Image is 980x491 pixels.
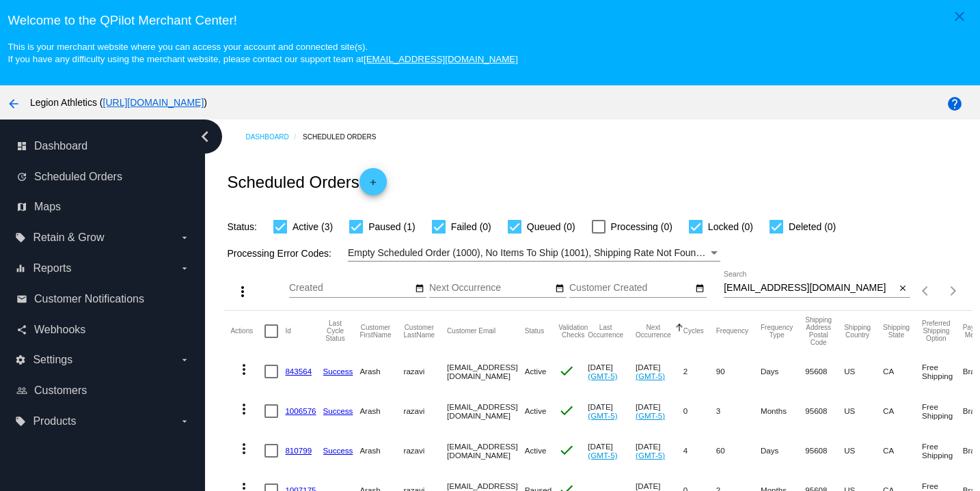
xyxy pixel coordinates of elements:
span: Queued (0) [527,219,575,235]
span: Active (3) [292,219,333,235]
mat-cell: US [844,391,883,431]
a: people_outline Customers [16,380,190,402]
mat-cell: CA [883,352,922,391]
mat-cell: 0 [683,391,716,431]
mat-icon: date_range [695,283,705,294]
input: Search [724,283,896,294]
i: equalizer [15,263,26,274]
mat-cell: 4 [683,431,716,471]
mat-cell: 95608 [805,431,844,471]
mat-cell: [DATE] [588,391,636,431]
a: Scheduled Orders [303,126,388,148]
mat-cell: 2 [683,352,716,391]
mat-cell: [DATE] [636,352,683,391]
i: arrow_drop_down [179,354,190,365]
button: Change sorting for CustomerEmail [447,327,495,335]
mat-cell: [EMAIL_ADDRESS][DOMAIN_NAME] [447,431,525,471]
mat-cell: Free Shipping [922,391,963,431]
i: email [16,294,27,305]
span: Processing Error Codes: [227,248,331,259]
button: Change sorting for ShippingCountry [844,324,871,339]
mat-icon: check [558,363,575,379]
mat-cell: [EMAIL_ADDRESS][DOMAIN_NAME] [447,391,525,431]
mat-cell: 3 [716,391,761,431]
h3: Welcome to the QPilot Merchant Center! [8,13,972,28]
i: local_offer [15,232,26,243]
mat-icon: more_vert [236,361,252,378]
mat-cell: razavi [404,431,448,471]
span: Retain & Grow [33,232,104,244]
a: (GMT-5) [588,411,617,420]
i: share [16,324,27,335]
mat-icon: more_vert [236,440,252,457]
mat-icon: close [898,283,908,294]
a: [URL][DOMAIN_NAME] [103,97,204,108]
span: Scheduled Orders [34,171,122,183]
span: Webhooks [34,324,85,336]
span: Failed (0) [451,219,491,235]
a: 810799 [285,446,312,455]
mat-cell: CA [883,431,922,471]
mat-cell: Arash [359,352,403,391]
a: email Customer Notifications [16,288,190,310]
span: Settings [33,354,72,366]
input: Customer Created [569,283,692,294]
span: Customers [34,384,87,397]
mat-cell: US [844,431,883,471]
button: Change sorting for Cycles [683,327,704,335]
mat-icon: add [365,178,381,194]
button: Change sorting for CustomerFirstName [359,324,391,339]
span: Active [525,406,547,415]
i: update [16,171,27,182]
mat-cell: Arash [359,431,403,471]
i: settings [15,354,26,365]
span: Products [33,415,76,427]
mat-icon: date_range [555,283,564,294]
a: [EMAIL_ADDRESS][DOMAIN_NAME] [364,54,518,64]
a: (GMT-5) [636,451,665,460]
a: dashboard Dashboard [16,135,190,157]
button: Change sorting for ShippingPostcode [805,316,832,346]
mat-icon: check [558,402,575,419]
button: Change sorting for Status [525,327,544,335]
a: (GMT-5) [636,371,665,380]
mat-cell: [DATE] [636,391,683,431]
mat-icon: close [951,8,968,25]
a: (GMT-5) [588,371,617,380]
mat-cell: CA [883,391,922,431]
mat-cell: [DATE] [588,352,636,391]
h2: Scheduled Orders [227,168,386,195]
button: Change sorting for PreferredShippingOption [922,320,951,342]
mat-cell: US [844,352,883,391]
mat-cell: Days [761,431,805,471]
mat-header-cell: Validation Checks [558,311,588,352]
span: Processing (0) [611,219,672,235]
mat-cell: Arash [359,391,403,431]
a: update Scheduled Orders [16,166,190,188]
mat-cell: razavi [404,352,448,391]
input: Next Occurrence [429,283,552,294]
button: Change sorting for FrequencyType [761,324,793,339]
a: Success [323,446,353,455]
button: Change sorting for NextOccurrenceUtc [636,324,671,339]
mat-icon: check [558,442,575,458]
mat-cell: razavi [404,391,448,431]
button: Previous page [912,277,940,305]
mat-cell: 60 [716,431,761,471]
a: (GMT-5) [636,411,665,420]
i: dashboard [16,141,27,152]
mat-select: Filter by Processing Error Codes [348,244,720,262]
mat-cell: [DATE] [636,431,683,471]
mat-icon: arrow_back [5,96,22,112]
mat-cell: 90 [716,352,761,391]
a: Success [323,406,353,415]
i: arrow_drop_down [179,232,190,243]
mat-icon: more_vert [234,283,251,300]
span: Deleted (0) [789,219,836,235]
i: local_offer [15,416,26,427]
i: map [16,201,27,212]
button: Next page [940,277,967,305]
a: Success [323,367,353,376]
mat-cell: Days [761,352,805,391]
input: Created [289,283,412,294]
